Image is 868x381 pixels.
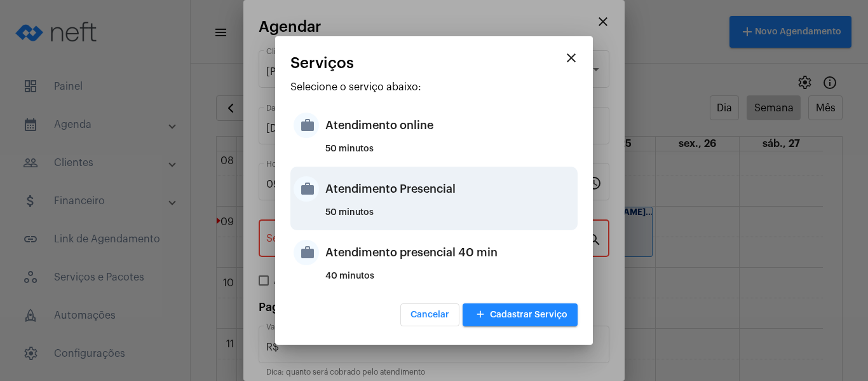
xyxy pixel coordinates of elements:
mat-icon: work [294,113,319,138]
mat-icon: add [473,307,488,324]
span: Cadastrar Serviço [473,310,567,319]
div: Atendimento presencial 40 min [325,233,574,272]
button: Cancelar [400,303,459,326]
div: 50 minutos [325,144,574,163]
div: Atendimento online [325,106,574,144]
span: Serviços [290,55,354,71]
mat-icon: work [294,176,319,202]
button: Cadastrar Serviço [463,303,578,326]
span: Cancelar [410,310,449,319]
p: Selecione o serviço abaixo: [290,81,578,93]
div: 40 minutos [325,272,574,291]
div: Atendimento Presencial [325,170,574,208]
div: 50 minutos [325,208,574,227]
mat-icon: work [294,240,319,265]
mat-icon: close [564,50,579,66]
